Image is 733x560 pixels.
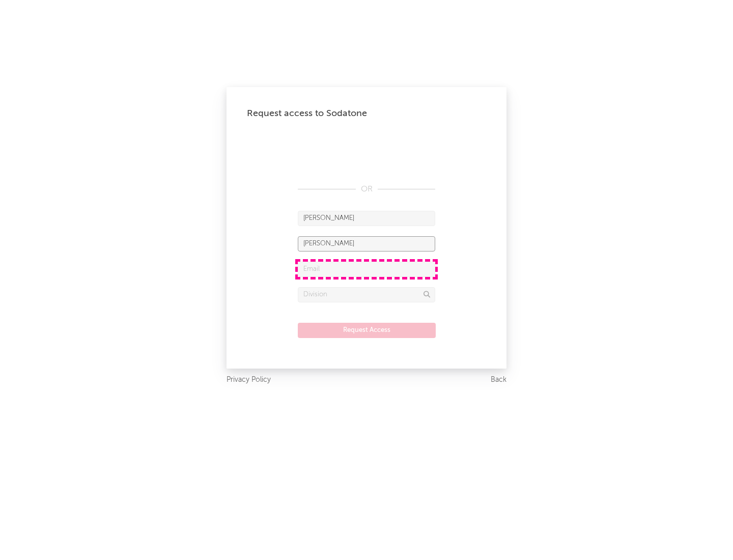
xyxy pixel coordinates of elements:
[247,107,486,120] div: Request access to Sodatone
[298,262,435,277] input: Email
[298,236,435,251] input: Last Name
[298,211,435,226] input: First Name
[298,323,436,338] button: Request Access
[227,374,271,386] a: Privacy Policy
[298,287,435,302] input: Division
[298,183,435,195] div: OR
[491,374,506,386] a: Back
